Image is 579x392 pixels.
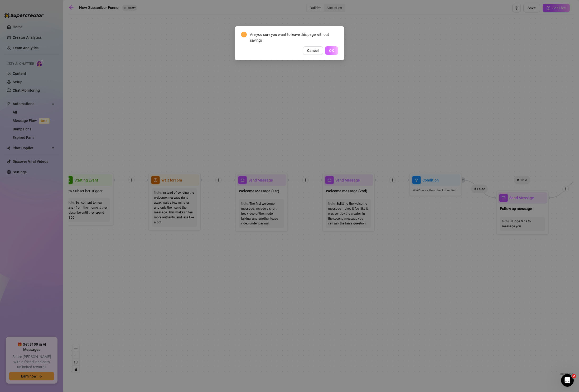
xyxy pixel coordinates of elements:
span: 2 [572,374,576,378]
button: Cancel [303,46,323,55]
span: Cancel [307,48,319,53]
div: Are you sure you want to leave this page without saving? [250,32,338,43]
iframe: Intercom live chat [561,374,574,387]
span: OK [329,48,334,53]
span: exclamation-circle [241,32,247,37]
button: OK [325,46,338,55]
